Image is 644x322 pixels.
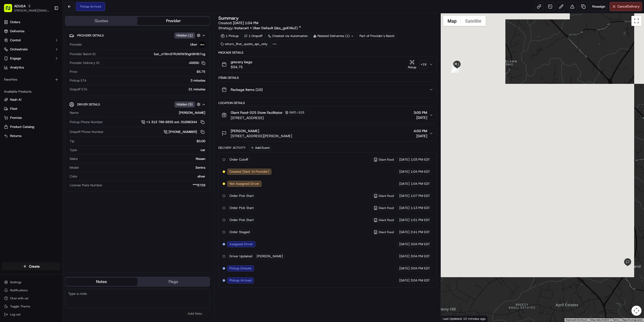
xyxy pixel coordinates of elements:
span: [DATE] [399,278,410,283]
button: Promise [2,114,61,122]
div: Favorites [2,76,61,84]
span: bat_eY8m97RJWIW5hgh9H8tTxg [154,52,205,56]
span: $94.75 [231,64,252,69]
div: Package Details [218,51,436,55]
button: Quotes [65,17,137,25]
span: [DATE] [399,242,410,246]
div: Delivery Activity [218,146,246,150]
div: 21 minutes [89,87,205,92]
span: License Plate Number [70,183,102,188]
span: Orders [10,20,20,24]
button: Orchestrate [2,45,61,53]
span: Log out [10,312,20,316]
span: [DATE] [399,218,410,222]
span: +1 312 766 6835 ext. 01696344 [146,120,197,124]
a: Product Catalog [4,125,59,129]
button: ADUSA [14,4,26,9]
button: Fleet [2,105,61,113]
div: [PERSON_NAME] [80,111,205,115]
span: Create [29,264,40,269]
span: Order Pick Start [229,194,254,198]
div: silver [79,174,205,179]
img: Google [442,315,459,322]
span: Name [70,111,78,115]
span: Chat with us! [10,296,28,300]
button: Provider DetailsHidden (1) [69,31,206,40]
span: Pickup ETA [70,78,87,83]
h3: Summary [218,16,239,20]
a: Deliveries [2,27,61,35]
span: [DATE] [399,206,410,210]
span: [PHONE_NUMBER] [169,130,197,134]
button: Engage [2,54,61,62]
span: Hidden ( 5 ) [177,102,193,107]
div: 2 [451,66,458,73]
div: 5 [453,65,459,72]
span: [DATE] [399,266,410,271]
button: Notifications [2,287,61,294]
a: Returns [4,134,59,138]
span: Tip [70,139,74,144]
span: Pickup Enroute [229,266,252,271]
button: Notes [65,278,137,286]
span: 1:51 PM EDT [411,218,430,222]
span: [DATE] [399,182,410,186]
button: CancelDelivery [610,2,642,11]
span: Type [70,148,77,152]
button: Driver DetailsHidden (5) [69,100,206,109]
div: Items Details [218,76,436,80]
button: Settings [2,279,61,286]
span: Cancel Delivery [617,4,640,9]
a: Terms (opens in new tab) [612,318,619,321]
span: Pickup Arrived [229,278,252,283]
span: Returns [10,134,21,138]
span: Giant Food [379,206,394,210]
span: [STREET_ADDRESS][PERSON_NAME] [231,133,292,138]
span: [DATE] [399,157,410,162]
span: [PERSON_NAME] [231,128,259,133]
button: grocery bags$94.75Pickup+19 [219,56,436,73]
button: Toggle fullscreen view [631,16,641,26]
span: Analytics [10,65,24,70]
span: Dropoff ETA [70,87,87,92]
span: 3:00 PM [414,110,427,115]
button: Reassign [590,2,608,11]
span: Deliveries [10,29,24,33]
span: Driver Details [77,102,100,106]
span: [DATE] [399,169,410,174]
span: Toggle Theme [10,304,30,308]
button: Keyboard shortcuts [566,318,587,322]
button: Hidden (1) [174,32,202,39]
div: Last Updated: 10 minutes ago [441,315,488,322]
span: Package Items ( 10 ) [231,87,263,92]
div: Sentra [81,165,205,170]
span: 1:07 PM EDT [411,194,430,198]
span: 1:04 PM EDT [411,169,430,174]
span: [DATE] [414,115,427,120]
span: Created (Sent To Provider) [229,169,269,174]
button: [PERSON_NAME][EMAIL_ADDRESS][PERSON_NAME][DOMAIN_NAME] [14,9,50,13]
button: Pickup [406,60,418,69]
span: [DATE] [414,133,427,138]
div: Related Deliveries (1) [311,32,356,40]
button: Chat with us! [2,295,61,302]
img: profile_uber_ahold_partner.png [199,42,205,48]
span: 3:04 PM EDT [411,242,430,246]
span: [DATE] [399,254,410,259]
a: Analytics [2,63,61,71]
button: [PERSON_NAME][STREET_ADDRESS][PERSON_NAME]4:00 PM[DATE] [219,125,436,141]
span: Reassign [592,4,605,9]
button: Log out [2,311,61,318]
span: Promise [10,116,22,120]
span: 3:04 PM EDT [411,266,430,271]
span: Giant Food [379,194,394,198]
div: 1 Pickup [218,32,241,40]
span: Price [70,69,77,74]
span: Provider Details [77,33,104,38]
span: Uber [190,42,197,47]
span: 4:00 PM [414,128,427,133]
div: $0.00 [76,139,205,144]
span: Giant Food [379,230,394,234]
span: [DATE] [399,194,410,198]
